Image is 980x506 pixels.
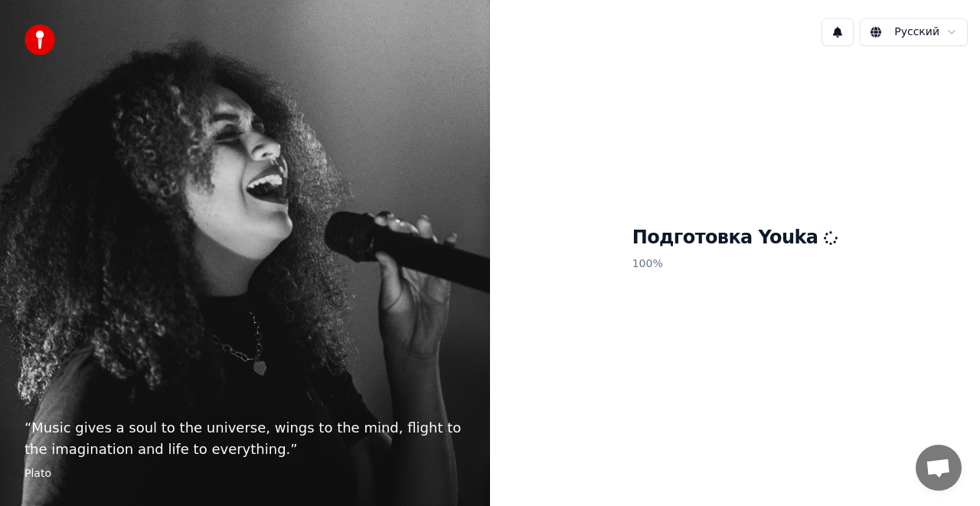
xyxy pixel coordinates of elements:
[24,466,465,482] footer: Plato
[916,445,962,491] div: Открытый чат
[24,24,55,55] img: youka
[24,417,465,460] p: “ Music gives a soul to the universe, wings to the mind, flight to the imagination and life to ev...
[632,226,838,250] h1: Подготовка Youka
[632,250,838,278] p: 100 %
